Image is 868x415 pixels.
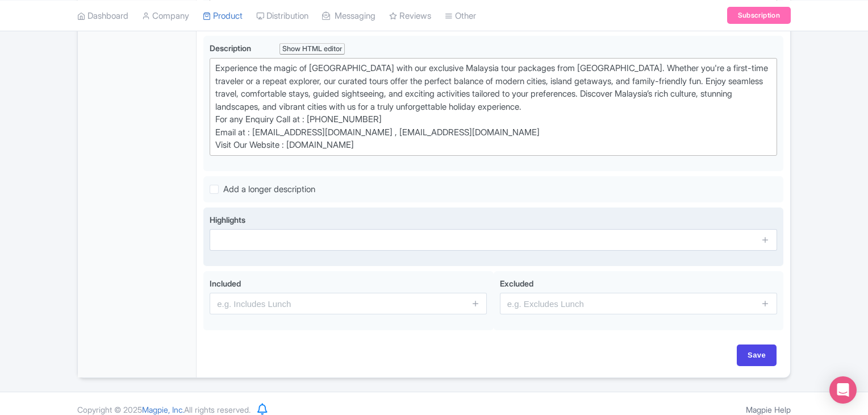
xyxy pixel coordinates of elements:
input: e.g. Excludes Lunch [500,293,777,314]
input: e.g. Includes Lunch [210,293,487,314]
span: Description [210,43,251,53]
div: Experience the magic of [GEOGRAPHIC_DATA] with our exclusive Malaysia tour packages from [GEOGRAP... [215,62,771,152]
a: Magpie Help [746,405,791,414]
input: Save [737,345,777,366]
span: Add a longer description [223,184,315,194]
span: Highlights [210,215,245,225]
span: Magpie, Inc. [142,405,184,414]
span: Excluded [500,279,533,288]
div: Show HTML editor [279,43,345,55]
span: Included [210,279,241,288]
div: Open Intercom Messenger [829,376,857,404]
a: Subscription [727,7,791,24]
